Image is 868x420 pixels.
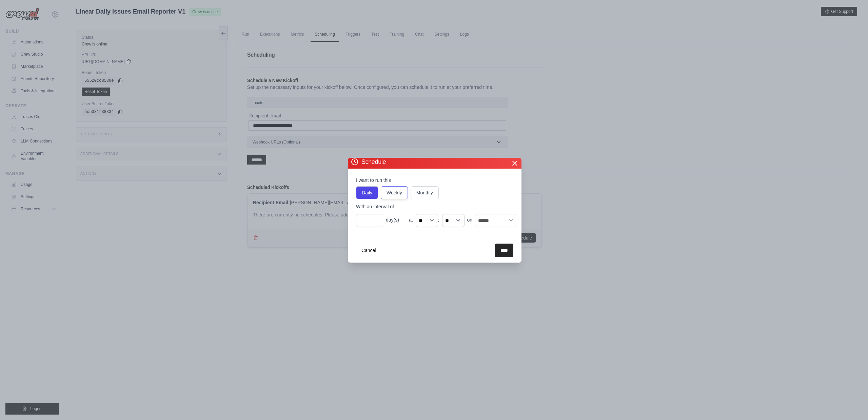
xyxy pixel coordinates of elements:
[356,177,513,184] label: I want to run this
[386,216,406,223] span: day(s)
[356,203,517,210] label: With an interval of
[411,186,439,199] label: Monthly
[356,186,378,199] label: Daily
[351,158,386,169] h3: Schedule
[381,186,408,199] label: Weekly
[356,213,517,227] div: :
[467,216,473,223] label: on
[409,216,413,223] label: at
[356,244,382,257] button: Cancel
